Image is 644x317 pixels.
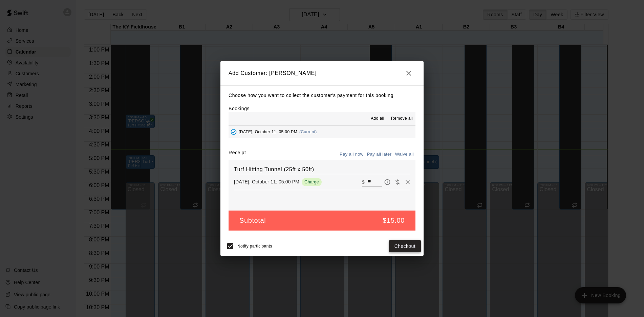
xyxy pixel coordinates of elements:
h5: $15.00 [383,216,405,225]
p: [DATE], October 11: 05:00 PM [234,178,299,185]
button: Remove all [388,113,415,124]
button: Checkout [389,240,421,253]
button: Pay all later [365,149,393,160]
button: Waive all [393,149,415,160]
span: Waive payment [392,179,403,184]
span: Notify participants [237,244,272,249]
span: (Current) [299,130,317,134]
h2: Add Customer: [PERSON_NAME] [220,61,424,85]
button: Pay all now [338,149,365,160]
button: Add all [367,113,388,124]
button: Added - Collect Payment [229,127,239,137]
label: Receipt [229,149,246,160]
button: Remove [403,177,413,187]
button: Added - Collect Payment[DATE], October 11: 05:00 PM(Current) [229,126,415,138]
span: [DATE], October 11: 05:00 PM [239,130,297,134]
span: Charge [302,179,322,184]
p: Choose how you want to collect the customer's payment for this booking [229,91,415,100]
p: $ [362,179,365,185]
h5: Subtotal [239,216,266,225]
span: Add all [371,115,384,122]
label: Bookings [229,106,250,111]
h6: Turf Hitting Tunnel (25ft x 50ft) [234,165,410,174]
span: Remove all [391,115,413,122]
span: Pay later [382,179,392,184]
